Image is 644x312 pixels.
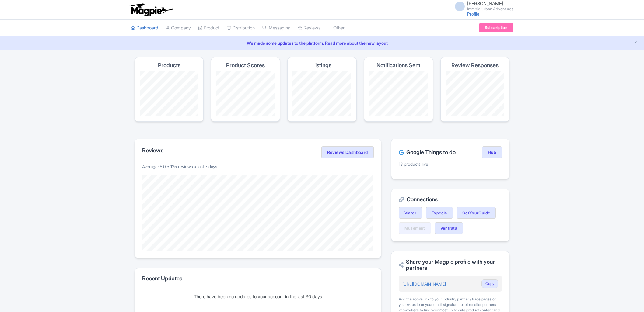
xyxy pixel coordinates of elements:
[633,39,638,46] button: Close announcement
[158,62,180,68] h4: Products
[451,62,499,68] h4: Review Responses
[399,196,502,203] h2: Connections
[479,23,513,32] a: Subscription
[376,62,420,68] h4: Notifications Sent
[451,1,513,11] a: T [PERSON_NAME] Intrepid Urban Adventures
[312,62,331,68] h4: Listings
[399,207,422,219] a: Viator
[399,149,456,155] h2: Google Things to do
[467,7,513,11] small: Intrepid Urban Adventures
[198,20,219,36] a: Product
[426,207,453,219] a: Expedia
[467,1,503,6] span: [PERSON_NAME]
[402,281,446,286] a: [URL][DOMAIN_NAME]
[166,20,191,36] a: Company
[328,20,345,36] a: Other
[399,161,502,167] p: 18 products live
[142,293,374,300] div: There have been no updates to your account in the last 30 days
[142,147,163,154] h2: Reviews
[131,20,158,36] a: Dashboard
[262,20,291,36] a: Messaging
[128,3,175,16] img: logo-ab69f6fb50320c5b225c76a69d11143b.png
[298,20,320,36] a: Reviews
[455,2,465,11] span: T
[226,62,265,68] h4: Product Scores
[399,259,502,271] h2: Share your Magpie profile with your partners
[457,207,496,219] a: GetYourGuide
[481,279,498,288] button: Copy
[4,40,640,46] a: We made some updates to the platform. Read more about the new layout
[435,222,463,234] a: Ventrata
[227,20,255,36] a: Distribution
[467,11,479,16] a: Profile
[142,163,374,170] p: Average: 5.0 • 125 reviews • last 7 days
[399,222,431,234] a: Musement
[321,146,374,158] a: Reviews Dashboard
[482,146,502,158] a: Hub
[142,276,374,282] h2: Recent Updates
